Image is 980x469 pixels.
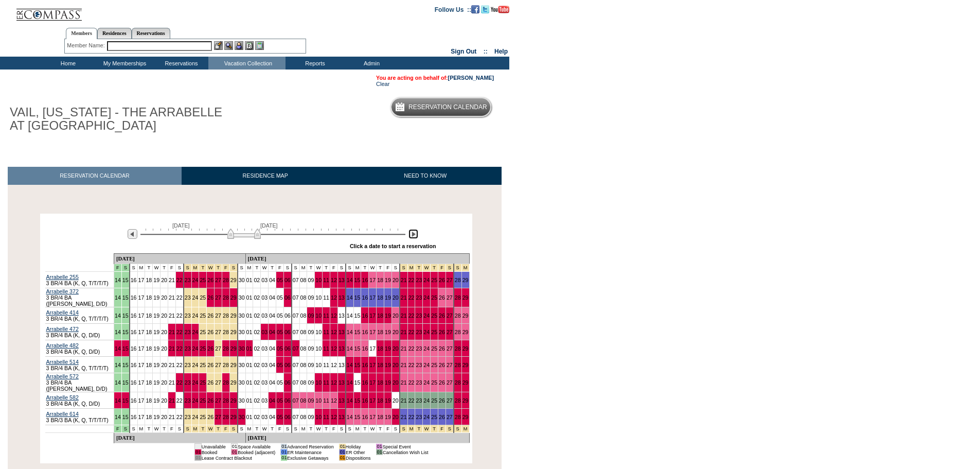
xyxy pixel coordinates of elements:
a: 25 [431,294,437,301]
a: 05 [277,277,283,283]
a: 20 [161,277,167,283]
a: 21 [169,294,175,301]
a: 24 [192,312,199,319]
a: 09 [308,362,314,368]
a: 17 [369,277,376,283]
a: 06 [284,362,291,368]
a: 15 [122,312,129,319]
a: 21 [169,312,175,319]
a: 27 [215,362,221,368]
a: 24 [192,362,199,368]
a: 14 [347,345,353,352]
a: 06 [284,294,291,301]
a: 13 [338,312,345,319]
a: 28 [223,362,229,368]
a: 29 [462,345,469,352]
a: 03 [261,362,268,368]
a: 04 [269,329,275,335]
a: 26 [439,329,445,335]
a: 07 [293,312,299,319]
a: 19 [153,345,159,352]
a: 24 [192,294,199,301]
a: 18 [377,329,383,335]
a: 16 [131,362,137,368]
a: 17 [138,294,145,301]
td: Home [39,57,95,70]
a: 10 [315,329,322,335]
a: 07 [293,277,299,283]
a: Sign Out [451,48,476,55]
a: 17 [138,345,145,352]
a: 26 [207,277,213,283]
a: 06 [284,277,291,283]
a: 14 [347,312,353,319]
a: 14 [115,329,121,335]
a: 06 [284,329,291,335]
a: 26 [439,277,445,283]
a: 13 [338,277,345,283]
a: 14 [115,294,121,301]
a: 15 [122,345,129,352]
a: 15 [354,277,361,283]
a: 16 [131,312,137,319]
a: 27 [215,312,221,319]
a: 22 [408,277,415,283]
a: 20 [393,294,399,301]
a: Become our fan on Facebook [471,6,479,12]
a: 05 [277,329,283,335]
a: [PERSON_NAME] [448,75,494,81]
a: 14 [347,277,353,283]
img: Impersonate [235,41,243,50]
a: 25 [200,329,206,335]
a: 25 [431,329,437,335]
a: 25 [431,312,437,319]
a: 29 [230,294,237,301]
a: 28 [455,345,461,352]
a: 21 [401,277,407,283]
a: 24 [192,345,199,352]
td: Reports [286,57,342,70]
a: 17 [138,277,145,283]
a: 22 [176,329,183,335]
a: Members [66,28,97,39]
a: 29 [230,362,237,368]
a: RESIDENCE MAP [182,167,349,185]
a: 22 [408,312,415,319]
a: 23 [416,345,422,352]
a: NEED TO KNOW [349,167,502,185]
a: 12 [331,362,337,368]
a: 15 [354,294,361,301]
a: 08 [300,362,307,368]
a: 29 [230,312,237,319]
a: 19 [385,329,391,335]
a: 18 [377,345,383,352]
a: 11 [323,312,329,319]
a: 18 [377,362,383,368]
a: 01 [246,329,253,335]
a: 18 [377,294,383,301]
a: 04 [269,362,275,368]
a: 28 [223,345,229,352]
a: 24 [192,277,199,283]
a: 26 [207,329,213,335]
a: 01 [246,312,253,319]
a: Arrabelle 255 [46,274,79,280]
a: 09 [308,277,314,283]
a: 17 [138,329,145,335]
a: 08 [300,312,307,319]
img: Subscribe to our YouTube Channel [491,6,509,13]
a: 19 [153,329,159,335]
a: 23 [185,345,191,352]
a: 16 [362,329,368,335]
img: Become our fan on Facebook [471,5,479,13]
a: 20 [161,345,167,352]
a: 01 [246,294,253,301]
a: 27 [447,345,453,352]
a: Arrabelle 372 [46,288,79,294]
a: 25 [200,345,206,352]
a: 30 [239,312,245,319]
a: 15 [122,277,129,283]
a: 16 [131,294,137,301]
a: 13 [338,362,345,368]
a: 18 [146,362,152,368]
